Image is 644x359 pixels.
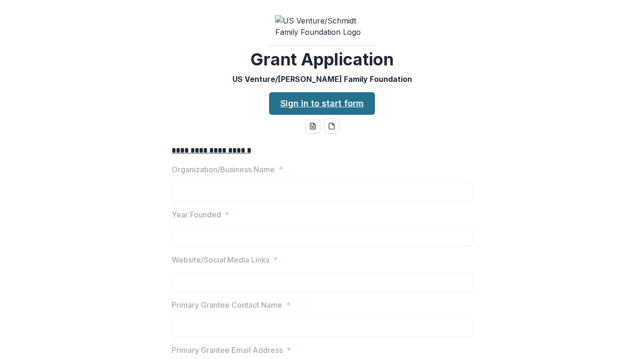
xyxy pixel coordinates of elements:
[172,254,270,265] p: Website/Social Media Links
[305,119,320,134] button: word-download
[172,164,275,175] p: Organization/Business Name
[324,119,339,134] button: pdf-download
[172,344,283,356] p: Primary Grantee Email Address
[269,92,375,115] a: Sign in to start form
[172,299,282,311] p: Primary Grantee Contact Name
[172,209,221,220] p: Year Founded
[232,73,412,85] p: US Venture/[PERSON_NAME] Family Foundation
[275,15,369,38] img: US Venture/Schmidt Family Foundation Logo
[250,49,394,70] h2: Grant Application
